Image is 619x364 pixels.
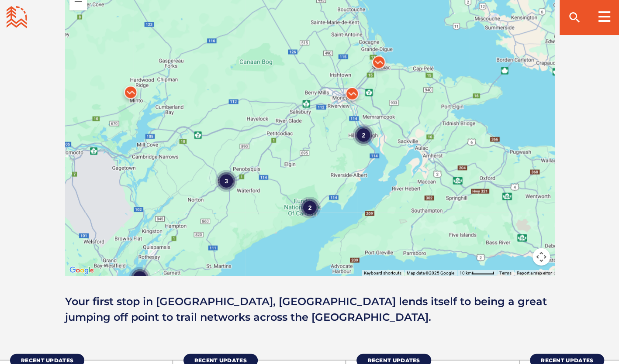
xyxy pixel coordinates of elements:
span: 10 km [460,270,472,275]
div: 3 [215,170,237,192]
div: 2 [353,124,374,146]
span: Recent Updates [21,357,73,363]
a: Open this area in Google Maps (opens a new window) [67,264,96,276]
span: Recent Updates [194,357,247,363]
button: Map Scale: 10 km per 47 pixels [457,270,497,276]
button: Map camera controls [533,248,550,265]
a: Terms (opens in new tab) [499,270,512,275]
button: Keyboard shortcuts [364,270,401,276]
div: 2 [128,266,150,288]
a: Report a map error [517,270,552,275]
img: Google [67,264,96,276]
span: Recent Updates [367,357,420,363]
span: Map data ©2025 Google [407,270,454,275]
ion-icon: search [567,10,581,24]
span: Recent Updates [541,357,593,363]
div: 2 [299,196,321,218]
p: Your first stop in [GEOGRAPHIC_DATA], [GEOGRAPHIC_DATA] lends itself to being a great jumping off... [65,293,554,325]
